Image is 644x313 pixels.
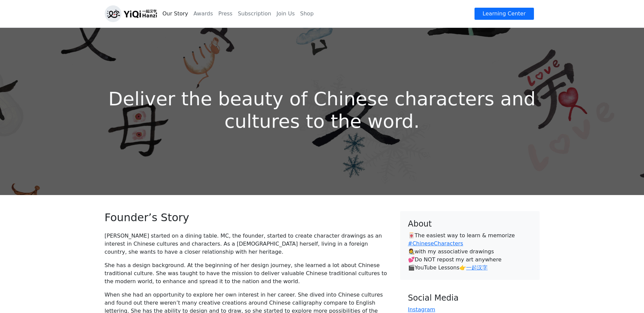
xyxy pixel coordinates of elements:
a: Learning Center [474,7,534,20]
a: Awards [191,7,216,20]
img: logo_h.png [105,5,157,22]
a: Subscription [235,7,274,20]
p: [PERSON_NAME] started on a dining table. MC, the founder, started to create character drawings as... [105,232,392,256]
p: She has a design background. At the beginning of her design journey, she learned a lot about Chin... [105,261,392,286]
a: Instagram [408,306,435,313]
h1: Deliver the beauty of Chinese characters and cultures to the word. [101,87,544,132]
a: Shop [297,7,316,20]
p: 🀄️The easiest way to learn & memorize [408,232,532,248]
h4: Social Media [408,293,532,303]
h4: About [408,219,532,229]
h2: Founder’s Story [105,211,392,224]
a: #ChineseCharacters [408,240,463,247]
a: Our Story [160,7,191,20]
p: 🎬YouTube Lessons👉 [408,264,532,272]
p: 💕Do NOT repost my art anywhere [408,256,532,264]
p: 👩‍🎨with my associative drawings [408,248,532,256]
a: 一起汉字 [466,264,488,271]
a: Press [216,7,235,20]
a: Join Us [274,7,297,20]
